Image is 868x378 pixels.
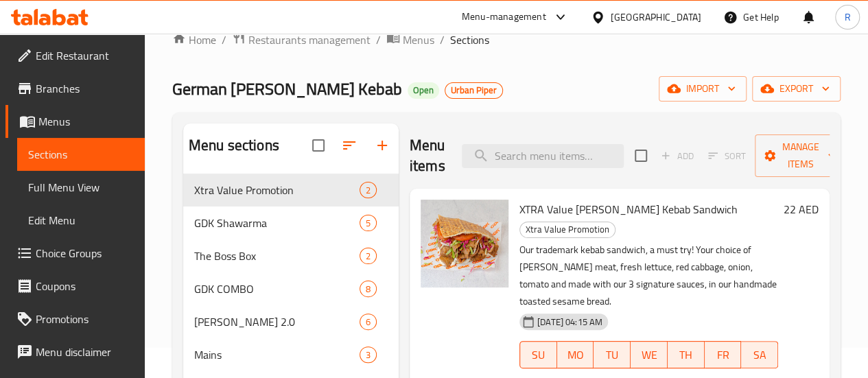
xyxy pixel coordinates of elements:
span: 8 [360,283,376,296]
a: Branches [5,72,145,105]
button: SA [741,341,778,368]
span: The Boss Box [194,248,360,264]
div: Xtra Value Promotion2 [183,174,399,206]
a: Edit Menu [17,204,145,237]
span: Promotions [36,311,134,327]
div: items [360,314,377,330]
li: / [222,32,226,48]
span: SA [747,345,773,365]
span: export [763,80,830,97]
img: XTRA Value Doner Kebab Sandwich [421,200,508,287]
span: [PERSON_NAME] 2.0 [194,314,360,330]
a: Edit Restaurant [5,39,145,72]
span: TH [673,345,699,365]
h6: 22 AED [784,200,819,219]
a: Promotions [5,303,145,335]
h2: Menu sections [189,135,279,156]
span: Manage items [766,139,836,173]
span: German [PERSON_NAME] Kebab [172,73,402,104]
span: import [670,80,736,97]
button: export [752,76,841,102]
button: WE [631,341,668,368]
div: Xtra Value Promotion [519,222,615,238]
a: Menus [386,31,434,49]
button: Manage items [755,134,847,177]
div: items [360,248,377,264]
span: Edit Restaurant [36,47,134,64]
button: import [659,76,747,102]
div: Open [408,82,439,99]
span: MO [563,345,589,365]
span: 6 [360,316,376,329]
span: Select all sections [304,131,333,160]
span: XTRA Value [PERSON_NAME] Kebab Sandwich [519,199,738,220]
span: 2 [360,250,376,263]
a: Restaurants management [232,31,371,49]
span: Urban Piper [445,84,502,96]
button: TU [594,341,631,368]
div: Menu-management [462,9,546,25]
span: Select section first [699,145,755,167]
button: TH [668,341,705,368]
span: TU [599,345,625,365]
span: GDK Shawarma [194,215,360,231]
span: Coupons [36,278,134,294]
span: Xtra Value Promotion [520,222,615,237]
button: SU [519,341,557,368]
li: / [440,32,445,48]
div: [GEOGRAPHIC_DATA] [611,10,701,25]
div: [PERSON_NAME] 2.06 [183,305,399,338]
a: Menus [5,105,145,138]
div: items [360,215,377,231]
span: Open [408,84,439,96]
span: Xtra Value Promotion [194,182,360,198]
span: Sort sections [333,129,366,162]
div: Mains3 [183,338,399,371]
span: WE [636,345,662,365]
span: [DATE] 04:15 AM [532,316,608,329]
div: GDK COMBO8 [183,272,399,305]
span: Branches [36,80,134,97]
a: Choice Groups [5,237,145,270]
span: 2 [360,184,376,197]
div: The Boss Box2 [183,239,399,272]
div: Doner 2.0 [194,314,360,330]
span: Add item [655,145,699,167]
span: Choice Groups [36,245,134,261]
div: GDK Shawarma5 [183,206,399,239]
a: Menu disclaimer [5,335,145,368]
span: FR [710,345,736,365]
span: Sections [450,32,489,48]
button: FR [705,341,742,368]
nav: breadcrumb [172,31,841,49]
input: search [462,144,624,168]
span: Restaurants management [248,32,371,48]
a: Coupons [5,270,145,303]
span: Menu disclaimer [36,344,134,360]
div: items [360,281,377,297]
span: Edit Menu [28,212,134,228]
button: MO [557,341,594,368]
p: Our trademark kebab sandwich, a must try! Your choice of [PERSON_NAME] meat, fresh lettuce, red c... [519,241,778,310]
span: Menus [403,32,434,48]
a: Home [172,32,216,48]
span: 3 [360,349,376,362]
li: / [376,32,381,48]
span: Select section [626,141,655,170]
a: Full Menu View [17,171,145,204]
span: Mains [194,346,360,363]
div: items [360,182,377,198]
span: Menus [38,113,134,130]
span: Full Menu View [28,179,134,196]
span: R [844,10,850,25]
span: Sections [28,146,134,163]
h2: Menu items [410,135,445,176]
a: Sections [17,138,145,171]
span: GDK COMBO [194,281,360,297]
span: SU [526,345,552,365]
